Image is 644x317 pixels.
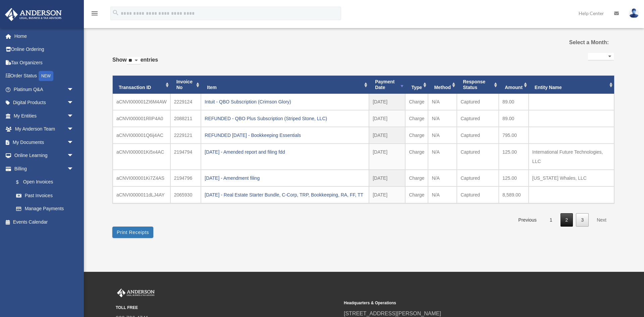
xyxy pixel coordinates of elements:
[205,173,365,183] div: [DATE] - Amendment filing
[499,144,529,170] td: 125.00
[405,110,428,127] td: Charge
[499,110,529,127] td: 89.00
[5,123,84,136] a: My Anderson Teamarrow_drop_down
[113,170,170,186] td: aCNVI000001Ki7Z4AS
[67,96,80,110] span: arrow_drop_down
[170,186,201,203] td: 2065930
[9,175,84,189] a: $Open Invoices
[5,96,84,109] a: Digital Productsarrow_drop_down
[405,170,428,186] td: Charge
[9,202,84,216] a: Manage Payments
[113,94,170,110] td: aCNVI000001ZI6M4AW
[127,57,141,65] select: Showentries
[113,144,170,170] td: aCNVI000001Ki5x4AC
[428,110,457,127] td: N/A
[112,55,158,71] label: Show entries
[67,109,80,123] span: arrow_drop_down
[3,8,64,21] img: Anderson Advisors Platinum Portal
[91,9,99,17] i: menu
[5,43,84,56] a: Online Ordering
[499,94,529,110] td: 89.00
[5,29,84,43] a: Home
[67,149,80,163] span: arrow_drop_down
[5,69,84,83] a: Order StatusNEW
[529,170,614,186] td: [US_STATE] Whales, LLC
[170,144,201,170] td: 2194794
[170,94,201,110] td: 2229124
[369,127,405,144] td: [DATE]
[5,215,84,229] a: Events Calendar
[205,97,365,106] div: Intuit - QBO Subscription (Crimson Glory)
[5,109,84,123] a: My Entitiesarrow_drop_down
[344,311,441,316] a: [STREET_ADDRESS][PERSON_NAME]
[5,149,84,162] a: Online Learningarrow_drop_down
[205,147,365,157] div: [DATE] - Amended report and filing fdd
[205,114,365,123] div: REFUNDED - QBO Plus Subscription (Striped Stone, LLC)
[428,76,457,94] th: Method: activate to sort column ascending
[428,186,457,203] td: N/A
[457,170,499,186] td: Captured
[205,190,365,200] div: [DATE] - Real Estate Starter Bundle, C-Corp, TRP, Bookkeeping, RA, FF, TT
[457,110,499,127] td: Captured
[67,83,80,96] span: arrow_drop_down
[405,94,428,110] td: Charge
[113,76,170,94] th: Transaction ID: activate to sort column ascending
[170,170,201,186] td: 2194796
[170,76,201,94] th: Invoice No: activate to sort column ascending
[20,178,23,186] span: $
[405,186,428,203] td: Charge
[5,136,84,149] a: My Documentsarrow_drop_down
[9,189,80,202] a: Past Invoices
[112,227,153,238] button: Print Receipts
[39,71,53,81] div: NEW
[499,170,529,186] td: 125.00
[576,213,589,227] a: 3
[113,127,170,144] td: aCNVI000001Q6ij4AC
[369,94,405,110] td: [DATE]
[529,76,614,94] th: Entity Name: activate to sort column ascending
[67,162,80,176] span: arrow_drop_down
[457,144,499,170] td: Captured
[457,127,499,144] td: Captured
[369,76,405,94] th: Payment Date: activate to sort column ascending
[428,170,457,186] td: N/A
[344,300,567,307] small: Headquarters & Operations
[457,186,499,203] td: Captured
[499,127,529,144] td: 795.00
[112,9,119,16] i: search
[369,110,405,127] td: [DATE]
[170,110,201,127] td: 2088211
[560,213,573,227] a: 2
[205,131,365,140] div: REFUNDED [DATE] - Bookkeeping Essentials
[67,136,80,149] span: arrow_drop_down
[535,38,609,47] label: Select a Month:
[405,144,428,170] td: Charge
[545,213,557,227] a: 1
[116,304,339,311] small: TOLL FREE
[67,123,80,136] span: arrow_drop_down
[405,76,428,94] th: Type: activate to sort column ascending
[428,144,457,170] td: N/A
[5,56,84,69] a: Tax Organizers
[170,127,201,144] td: 2229121
[529,144,614,170] td: International Future Technologies, LLC
[91,12,99,17] a: menu
[629,8,639,18] img: User Pic
[116,289,156,297] img: Anderson Advisors Platinum Portal
[369,186,405,203] td: [DATE]
[428,94,457,110] td: N/A
[113,110,170,127] td: aCNVI000001RlIP4A0
[457,76,499,94] th: Response Status: activate to sort column ascending
[499,186,529,203] td: 8,589.00
[5,162,84,175] a: Billingarrow_drop_down
[428,127,457,144] td: N/A
[369,170,405,186] td: [DATE]
[405,127,428,144] td: Charge
[513,213,541,227] a: Previous
[592,213,611,227] a: Next
[457,94,499,110] td: Captured
[201,76,369,94] th: Item: activate to sort column ascending
[113,186,170,203] td: aCNVI0000011dLJ4AY
[499,76,529,94] th: Amount: activate to sort column ascending
[5,83,84,96] a: Platinum Q&Aarrow_drop_down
